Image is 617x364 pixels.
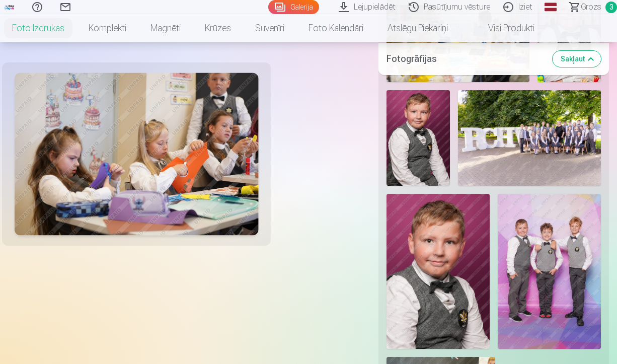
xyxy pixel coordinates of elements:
a: Foto kalendāri [296,14,375,42]
a: Komplekti [76,14,138,42]
button: Sakļaut [553,50,601,66]
h5: Fotogrāfijas [387,51,545,65]
a: Atslēgu piekariņi [375,14,460,42]
a: Magnēti [138,14,193,42]
a: Suvenīri [243,14,296,42]
a: Krūzes [193,14,243,42]
img: /fa1 [4,4,15,10]
a: Visi produkti [460,14,547,42]
span: 3 [605,2,617,13]
span: Grozs [581,1,601,13]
